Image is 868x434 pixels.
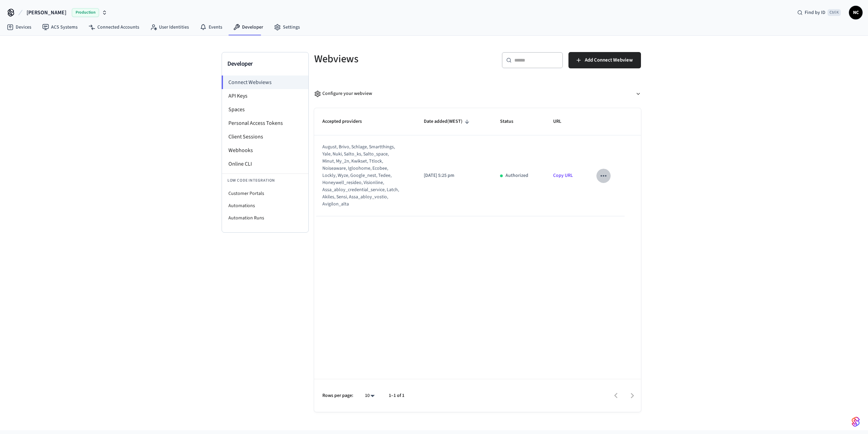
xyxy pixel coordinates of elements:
h5: Webviews [314,52,473,66]
a: User Identities [145,21,194,33]
span: Find by ID [805,9,825,16]
img: SeamLogoGradient.69752ec5.svg [852,416,860,427]
p: 1–1 of 1 [389,392,404,399]
button: NC [849,6,863,19]
div: Find by IDCtrl K [792,6,846,19]
span: Status [500,116,522,127]
span: [PERSON_NAME] [27,9,66,17]
a: Settings [269,21,305,33]
span: Add Connect Webview [585,56,633,65]
div: Configure your webview [314,90,372,97]
a: Events [194,21,228,33]
a: Connected Accounts [83,21,145,33]
span: Production [72,8,99,17]
li: API Keys [222,89,308,103]
a: Devices [1,21,37,33]
li: Client Sessions [222,130,308,144]
li: Online CLI [222,157,308,171]
div: august, brivo, schlage, smartthings, yale, nuki, salto_ks, salto_space, minut, my_2n, kwikset, tt... [322,144,399,208]
li: Low Code Integration [222,173,308,187]
span: Date added(WEST) [424,116,471,127]
li: Spaces [222,103,308,116]
div: 10 [361,391,378,401]
table: sticky table [314,108,641,216]
span: NC [850,6,862,19]
li: Personal Access Tokens [222,116,308,130]
p: Authorized [505,172,528,179]
li: Customer Portals [222,187,308,200]
li: Automations [222,200,308,212]
a: Copy URL [553,172,573,179]
span: Ctrl K [827,9,841,16]
button: Configure your webview [314,85,641,103]
span: URL [553,116,570,127]
li: Webhooks [222,144,308,157]
a: Developer [228,21,269,33]
h3: Developer [227,59,303,69]
li: Automation Runs [222,212,308,224]
button: Add Connect Webview [568,52,641,68]
li: Connect Webviews [222,76,308,89]
p: [DATE] 5:25 pm [424,172,484,179]
span: Accepted providers [322,116,371,127]
p: Rows per page: [322,392,353,399]
a: ACS Systems [37,21,83,33]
